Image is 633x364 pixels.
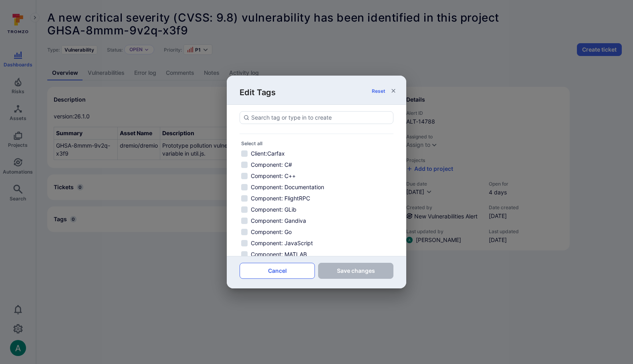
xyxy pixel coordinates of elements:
span: Component: MATLAB [251,250,307,258]
button: Save changes [318,263,393,279]
span: Component: GLib [251,206,296,214]
span: Edit Tags [240,84,276,98]
span: Component: C++ [251,172,296,180]
button: Reset [370,88,387,94]
span: Component: FlightRPC [251,194,310,202]
span: Component: JavaScript [251,239,313,247]
button: Cancel [240,263,315,279]
span: Component: C# [251,161,292,169]
span: Client:Carfax [251,150,285,158]
span: Component: Gandiva [251,217,306,225]
input: Search tag or type in to create [251,114,390,122]
button: Select all [240,140,264,146]
span: Component: Documentation [251,183,324,191]
span: Component: Go [251,228,292,236]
